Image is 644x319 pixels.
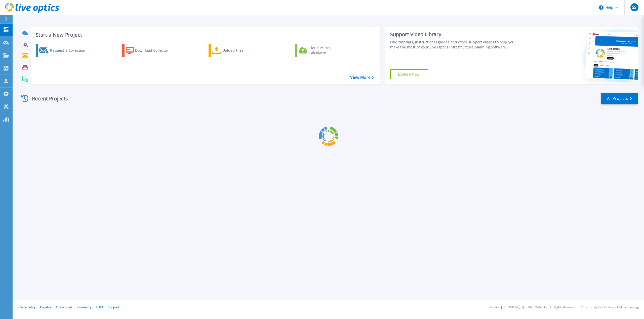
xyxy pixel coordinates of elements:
a: EULA [96,305,103,309]
a: Download Collector [122,44,178,57]
a: Privacy Policy [17,305,35,309]
a: View More [350,75,374,80]
li: © 2025 Dell Inc. All Rights Reserved [528,306,576,309]
a: Explore Now! [390,69,428,79]
a: Ads & Email [56,305,72,309]
li: Powered by Live Optics, a Dell Technology [581,306,639,309]
h3: Start a New Project [36,32,374,38]
div: Recent Projects [19,92,75,105]
a: Upload Files [209,44,265,57]
a: All Projects [601,93,638,104]
a: Request a Collection [36,44,92,57]
a: Cookies [40,305,51,309]
a: Telemetry [77,305,91,309]
div: Download Collector [135,45,175,55]
div: Find tutorials, instructional guides and other support videos to help you make the most of your L... [390,40,521,50]
div: Cloud Pricing Calculator [309,45,349,55]
div: Support Video Library [390,31,521,38]
div: Upload Files [222,45,263,55]
a: Support [108,305,119,309]
a: Cloud Pricing Calculator [295,44,351,57]
li: Version: [TECHNICAL_ID] [490,306,524,309]
div: Request a Collection [50,45,90,55]
span: SS [632,5,636,9]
